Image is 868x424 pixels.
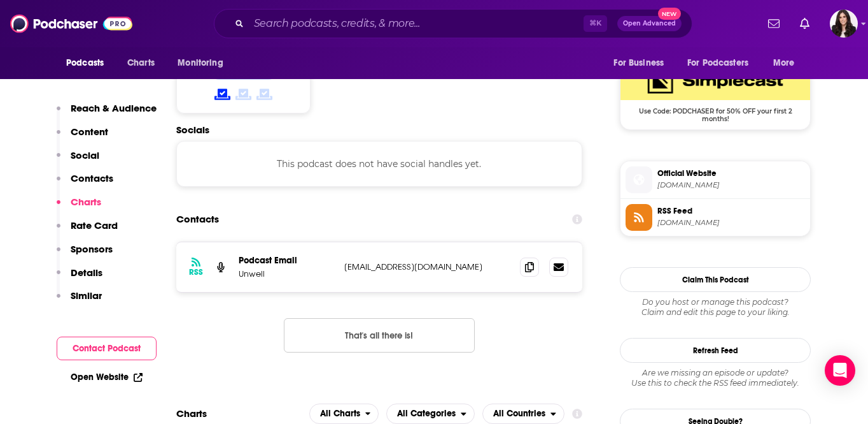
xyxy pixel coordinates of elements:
[397,409,456,418] span: All Categories
[679,51,767,75] button: open menu
[623,20,676,27] span: Open Advanced
[626,166,805,193] a: Official Website[DOMAIN_NAME]
[239,255,334,266] p: Podcast Email
[620,267,811,292] button: Claim This Podcast
[613,54,664,72] span: For Business
[71,149,99,161] p: Social
[620,297,811,307] span: Do you host or manage this podcast?
[57,102,157,126] button: Reach & Audience
[605,51,680,75] button: open menu
[127,54,155,72] span: Charts
[284,318,475,353] button: Nothing here.
[584,15,607,32] span: ⌘ K
[795,13,815,34] a: Show notifications dropdown
[657,168,805,179] span: Official Website
[57,126,108,149] button: Content
[57,149,99,173] button: Social
[617,16,682,31] button: Open AdvancedNew
[57,289,102,313] button: Similar
[764,51,811,75] button: open menu
[482,404,564,424] button: open menu
[825,355,855,386] div: Open Intercom Messenger
[658,8,681,20] span: New
[71,267,102,279] p: Details
[687,54,748,72] span: For Podcasters
[657,205,805,217] span: RSS Feed
[10,11,132,36] img: Podchaser - Follow, Share and Rate Podcasts
[189,267,203,277] h3: RSS
[71,243,113,255] p: Sponsors
[830,10,858,38] button: Show profile menu
[71,126,108,138] p: Content
[763,13,785,34] a: Show notifications dropdown
[71,372,143,383] a: Open Website
[830,10,858,38] span: Logged in as RebeccaShapiro
[71,219,118,231] p: Rate Card
[214,9,692,38] div: Search podcasts, credits, & more...
[773,54,795,72] span: More
[57,172,113,196] button: Contacts
[493,409,545,418] span: All Countries
[57,196,101,219] button: Charts
[71,172,113,184] p: Contacts
[309,404,379,424] h2: Platforms
[830,10,858,38] img: User Profile
[239,268,334,279] p: Unwell
[386,404,475,424] h2: Categories
[620,368,811,388] div: Are we missing an episode or update? Use this to check the RSS feed immediately.
[482,404,564,424] h2: Countries
[176,407,207,420] h2: Charts
[620,297,811,318] div: Claim and edit this page to your liking.
[169,51,239,75] button: open menu
[620,100,810,123] span: Use Code: PODCHASER for 50% OFF your first 2 months!
[176,141,582,187] div: This podcast does not have social handles yet.
[657,218,805,228] span: feeds.simplecast.com
[626,204,805,231] a: RSS Feed[DOMAIN_NAME]
[309,404,379,424] button: open menu
[57,51,120,75] button: open menu
[176,207,219,231] h2: Contacts
[71,289,102,302] p: Similar
[71,196,101,208] p: Charts
[57,337,157,360] button: Contact Podcast
[657,180,805,190] span: iamunwell.com
[71,102,157,114] p: Reach & Audience
[249,13,584,34] input: Search podcasts, credits, & more...
[176,124,582,136] h2: Socials
[66,54,104,72] span: Podcasts
[620,338,811,363] button: Refresh Feed
[57,267,102,290] button: Details
[57,219,118,243] button: Rate Card
[178,54,223,72] span: Monitoring
[344,261,510,272] p: [EMAIL_ADDRESS][DOMAIN_NAME]
[620,62,810,100] img: SimpleCast Deal: Use Code: PODCHASER for 50% OFF your first 2 months!
[57,243,113,267] button: Sponsors
[386,404,475,424] button: open menu
[320,409,360,418] span: All Charts
[620,62,810,122] a: SimpleCast Deal: Use Code: PODCHASER for 50% OFF your first 2 months!
[119,51,162,75] a: Charts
